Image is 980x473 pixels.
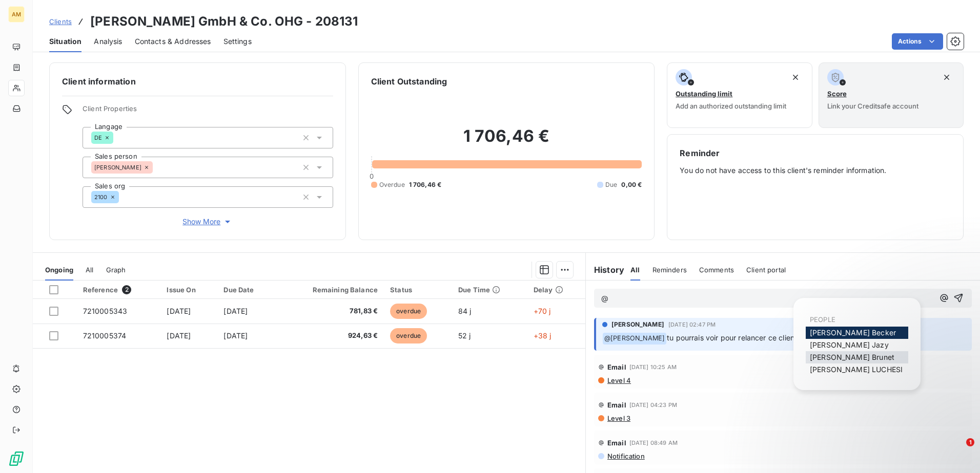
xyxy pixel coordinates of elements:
div: Status [390,286,446,294]
input: Add a tag [153,163,161,172]
a: Clients [49,16,72,27]
span: Settings [223,36,252,47]
div: Due Date [223,286,270,294]
span: 52 j [458,331,471,340]
div: AM [8,6,25,23]
span: Level 4 [606,376,631,384]
div: Delay [534,286,579,294]
span: [DATE] [167,307,191,315]
span: Link your Creditsafe account [827,102,918,110]
span: Comments [699,266,734,274]
div: Reference [83,285,155,294]
span: Email [607,439,626,447]
button: Show More [83,216,333,227]
span: +70 j [534,307,551,315]
span: Reminders [652,266,687,274]
span: [PERSON_NAME] [611,320,664,329]
span: [PERSON_NAME] Becker [810,328,896,337]
span: Graph [106,266,126,274]
span: Due [605,180,617,189]
span: [DATE] 04:23 PM [629,402,677,408]
div: Remaining Balance [282,286,378,294]
span: [PERSON_NAME] Brunet [810,353,894,361]
h3: [PERSON_NAME] GmbH & Co. OHG - 208131 [90,12,358,31]
span: 924,63 € [282,331,378,341]
h2: 1 706,46 € [371,126,642,157]
span: Clients [49,17,72,26]
span: Outstanding limit [676,90,732,98]
span: 0 [370,172,374,180]
span: [DATE] [223,331,248,340]
span: overdue [390,328,427,343]
span: 781,83 € [282,306,378,316]
span: Situation [49,36,81,47]
iframe: Intercom notifications message [775,374,980,445]
span: Contacts & Addresses [135,36,211,47]
span: [PERSON_NAME] [94,164,141,170]
button: ScoreLink your Creditsafe account [819,62,964,128]
span: @ [601,294,608,303]
span: tu pourrais voir pour relancer ce client en direct stp ? merci [667,333,869,342]
input: Add a tag [113,133,121,142]
span: Overdue [379,180,405,189]
span: All [86,266,93,274]
span: +38 j [534,331,552,340]
span: [PERSON_NAME] Jazy [810,340,889,349]
span: overdue [390,304,427,319]
span: [PERSON_NAME] LUCHESI [810,365,903,374]
div: You do not have access to this client's reminder information. [680,147,951,227]
span: All [630,266,640,274]
span: @ [PERSON_NAME] [603,333,666,345]
span: 0,00 € [621,180,642,189]
h6: Reminder [680,147,951,159]
span: Analysis [94,36,122,47]
span: Client Properties [83,104,333,119]
span: Score [827,90,847,98]
span: [DATE] 10:25 AM [629,364,677,370]
img: Logo LeanPay [8,450,25,467]
span: Notification [606,452,645,460]
span: Add an authorized outstanding limit [676,102,786,110]
input: Add a tag [119,192,127,202]
button: Outstanding limitAdd an authorized outstanding limit [667,62,812,128]
span: Client portal [746,266,786,274]
span: DE [94,135,102,141]
iframe: Intercom live chat [945,438,970,463]
span: 1 [966,438,974,446]
button: Actions [892,33,943,50]
span: 7210005374 [83,331,127,340]
span: Show More [182,217,233,227]
span: Level 3 [606,414,630,422]
span: [DATE] [167,331,191,340]
span: 84 j [458,307,472,315]
h6: Client information [62,75,333,88]
span: 1 706,46 € [409,180,442,189]
span: 2100 [94,194,108,200]
span: 7210005343 [83,307,128,315]
span: 2 [122,285,131,294]
span: [DATE] [223,307,248,315]
div: Due Time [458,286,521,294]
h6: Client Outstanding [371,75,447,88]
h6: History [586,264,624,276]
span: [DATE] 08:49 AM [629,440,678,446]
span: Email [607,363,626,371]
span: Ongoing [45,266,73,274]
span: [DATE] 02:47 PM [668,321,716,328]
div: Issue On [167,286,211,294]
span: PEOPLE [810,315,835,324]
span: Email [607,401,626,409]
